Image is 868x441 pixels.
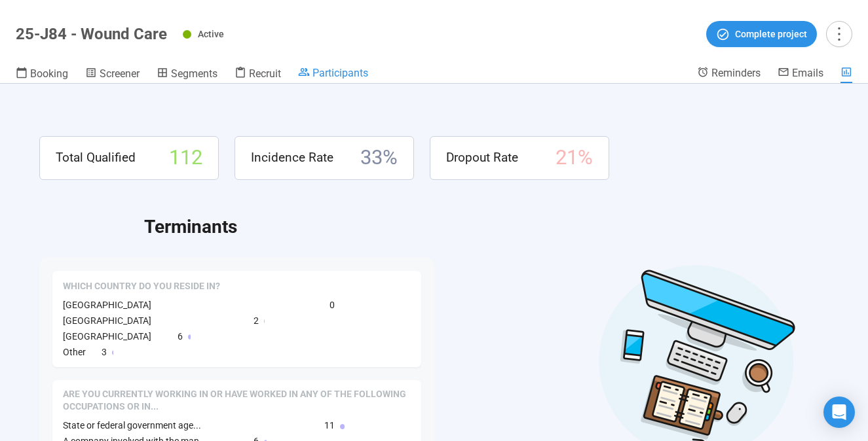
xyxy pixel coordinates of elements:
[63,331,151,342] span: [GEOGRAPHIC_DATA]
[556,142,593,174] span: 21 %
[169,142,202,174] span: 112
[56,148,136,168] span: Total Qualified
[16,66,68,83] a: Booking
[826,21,852,47] button: more
[30,67,68,80] span: Booking
[85,66,140,83] a: Screener
[249,67,281,80] span: Recruit
[830,25,848,43] span: more
[823,397,855,428] div: Open Intercom Messenger
[178,329,183,344] span: 6
[360,142,398,174] span: 33 %
[298,66,368,82] a: Participants
[63,315,151,326] span: [GEOGRAPHIC_DATA]
[157,66,217,83] a: Segments
[735,27,807,41] span: Complete project
[102,345,107,359] span: 3
[63,280,220,293] span: Which country do you reside in?
[254,313,259,328] span: 2
[706,21,817,47] button: Complete project
[324,418,335,432] span: 11
[63,347,86,357] span: Other
[235,66,281,83] a: Recruit
[198,29,224,39] span: Active
[446,148,518,168] span: Dropout Rate
[171,67,217,80] span: Segments
[330,298,335,312] span: 0
[697,66,761,82] a: Reminders
[63,300,151,310] span: [GEOGRAPHIC_DATA]
[251,148,333,168] span: Incidence Rate
[144,213,829,241] h2: Terminants
[63,388,411,414] span: Are you currently working in or have worked in any of the following occupations or industries wit...
[792,67,823,79] span: Emails
[312,67,368,79] span: Participants
[778,66,823,82] a: Emails
[63,420,201,431] span: State or federal government age...
[711,67,761,79] span: Reminders
[100,67,140,80] span: Screener
[16,25,167,43] h1: 25-J84 - Wound Care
